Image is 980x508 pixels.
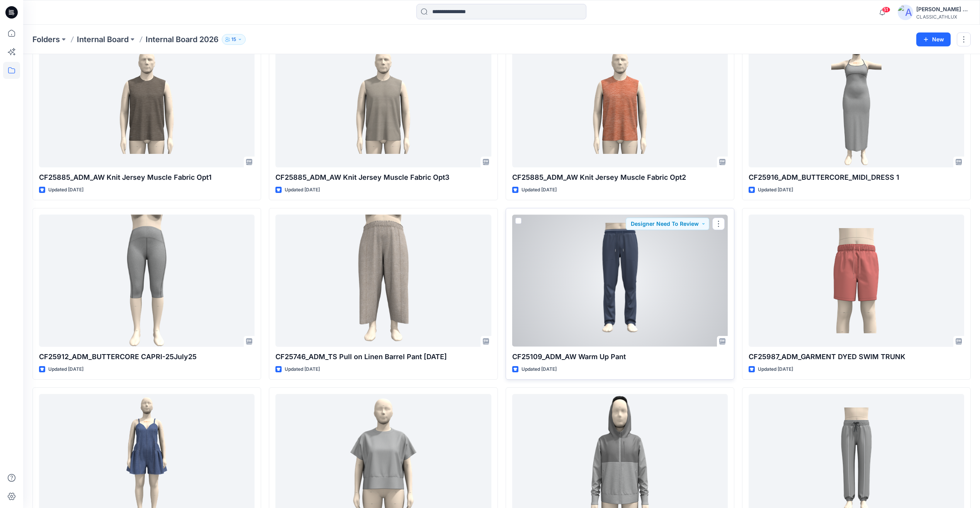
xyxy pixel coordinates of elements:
a: CF25912_ADM_BUTTERCORE CAPRI-25July25 [39,215,255,346]
a: Folders [32,34,60,45]
a: Internal Board [77,34,129,45]
p: Updated [DATE] [48,186,83,194]
p: Updated [DATE] [521,186,557,194]
p: Updated [DATE] [285,365,320,373]
a: CF25746_ADM_TS Pull on Linen Barrel Pant 05AUG25 [275,215,491,346]
button: 15 [222,34,246,45]
p: Updated [DATE] [758,186,793,194]
a: CF25109_ADM_AW Warm Up Pant [512,215,728,346]
a: CF25885_ADM_AW Knit Jersey Muscle Fabric Opt2 [512,35,728,167]
p: CF25987_ADM_GARMENT DYED SWIM TRUNK [749,351,964,362]
img: avatar [898,5,913,20]
p: Updated [DATE] [521,365,557,373]
p: Updated [DATE] [285,186,320,194]
a: CF25987_ADM_GARMENT DYED SWIM TRUNK [749,215,964,346]
a: CF25885_ADM_AW Knit Jersey Muscle Fabric Opt1 [39,35,255,167]
button: New [916,32,951,46]
a: CF25885_ADM_AW Knit Jersey Muscle Fabric Opt3 [275,35,491,167]
p: Updated [DATE] [758,365,793,373]
p: 15 [231,35,236,44]
p: CF25885_ADM_AW Knit Jersey Muscle Fabric Opt2 [512,172,728,183]
span: 51 [882,7,890,13]
p: Internal Board 2026 [146,34,219,45]
p: CF25746_ADM_TS Pull on Linen Barrel Pant [DATE] [275,351,491,362]
p: CF25916_ADM_BUTTERCORE_MIDI_DRESS 1 [749,172,964,183]
p: Updated [DATE] [48,365,83,373]
p: CF25885_ADM_AW Knit Jersey Muscle Fabric Opt1 [39,172,255,183]
div: [PERSON_NAME] Cfai [916,5,970,14]
a: CF25916_ADM_BUTTERCORE_MIDI_DRESS 1 [749,35,964,167]
p: CF25109_ADM_AW Warm Up Pant [512,351,728,362]
p: CF25885_ADM_AW Knit Jersey Muscle Fabric Opt3 [275,172,491,183]
p: CF25912_ADM_BUTTERCORE CAPRI-25July25 [39,351,255,362]
div: CLASSIC_ATHLUX [916,14,970,20]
